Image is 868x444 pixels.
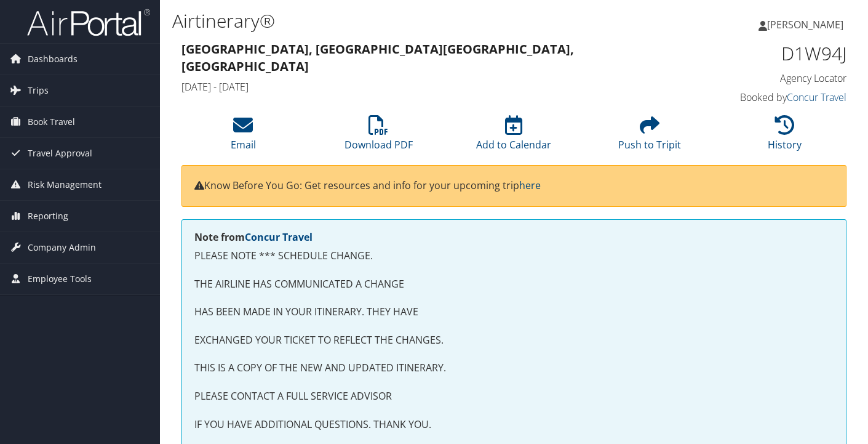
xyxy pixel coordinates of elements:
img: airportal-logo.png [27,8,150,37]
span: Trips [28,75,49,106]
strong: [GEOGRAPHIC_DATA], [GEOGRAPHIC_DATA] [GEOGRAPHIC_DATA], [GEOGRAPHIC_DATA] [181,41,574,75]
span: [PERSON_NAME] [767,18,843,31]
p: PLEASE NOTE *** SCHEDULE CHANGE. [194,248,834,264]
span: Dashboards [28,44,78,75]
h4: Booked by [694,91,846,104]
strong: Note from [194,230,313,244]
a: [PERSON_NAME] [759,6,856,43]
p: PLEASE CONTACT A FULL SERVICE ADVISOR [194,389,834,405]
span: Travel Approval [28,138,92,169]
a: Download PDF [344,122,413,151]
h1: D1W94J [694,41,846,67]
p: THE AIRLINE HAS COMMUNICATED A CHANGE [194,276,834,293]
span: Risk Management [28,169,102,200]
a: here [519,179,541,192]
p: IF YOU HAVE ADDITIONAL QUESTIONS. THANK YOU. [194,417,834,433]
h4: Agency Locator [694,71,846,85]
span: Reporting [28,201,68,232]
span: Book Travel [28,107,75,137]
h1: Airtinerary® [172,8,628,34]
a: Push to Tripit [618,122,681,151]
h4: [DATE] - [DATE] [181,80,675,94]
a: Concur Travel [245,230,313,244]
a: Add to Calendar [476,122,551,151]
p: HAS BEEN MADE IN YOUR ITINERARY. THEY HAVE [194,304,834,320]
p: EXCHANGED YOUR TICKET TO REFLECT THE CHANGES. [194,333,834,349]
a: Concur Travel [787,91,846,104]
a: History [768,122,802,151]
p: THIS IS A COPY OF THE NEW AND UPDATED ITINERARY. [194,360,834,376]
a: Email [231,122,256,151]
span: Company Admin [28,232,96,263]
span: Employee Tools [28,264,92,294]
p: Know Before You Go: Get resources and info for your upcoming trip [194,178,834,194]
